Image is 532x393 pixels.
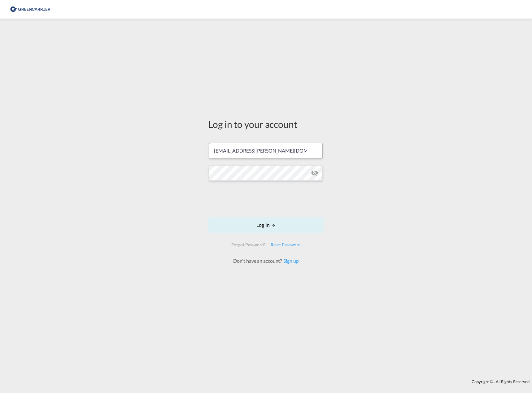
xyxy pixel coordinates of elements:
[208,217,324,233] button: LOGIN
[311,169,318,177] md-icon: icon-eye-off
[226,257,305,264] div: Don't have an account?
[209,143,323,158] input: Enter email/phone number
[268,239,303,250] div: Reset Password
[282,258,299,264] a: Sign up
[9,2,51,16] img: 8cf206808afe11efa76fcd1e3d746489.png
[208,118,324,131] div: Log in to your account
[229,239,268,250] div: Forgot Password?
[219,187,313,211] iframe: reCAPTCHA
